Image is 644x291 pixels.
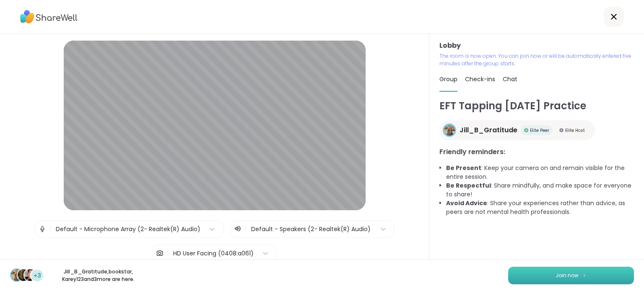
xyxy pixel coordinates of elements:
[446,181,491,190] b: Be Respectful
[245,224,247,234] span: |
[439,120,595,140] a: Jill_B_GratitudeJill_B_GratitudeElite PeerElite PeerElite HostElite Host
[446,164,634,181] li: : Keep your camera on and remain visible for the entire session.
[508,267,634,284] button: Join now
[439,98,634,113] h1: EFT Tapping [DATE] Practice
[49,221,52,237] span: |
[156,245,164,262] img: Camera
[56,225,200,234] div: Default - Microphone Array (2- Realtek(R) Audio)
[465,75,495,83] span: Check-ins
[565,127,585,134] span: Elite Host
[439,147,634,157] h3: Friendly reminders:
[460,125,517,135] span: Jill_B_Gratitude
[39,221,46,237] img: Microphone
[51,268,145,283] p: Jill_B_Gratitude , bookstar , Karey123 and 3 more are here.
[173,249,254,258] div: HD User Facing (0408:a061)
[556,272,579,279] span: Join now
[167,245,169,262] span: |
[11,269,23,281] img: Jill_B_Gratitude
[439,41,634,51] h3: Lobby
[503,75,517,83] span: Chat
[530,127,549,134] span: Elite Peer
[439,52,634,67] p: The room is now open. You can join now or will be automatically entered five minutes after the gr...
[18,269,29,281] img: bookstar
[439,75,457,83] span: Group
[446,181,634,199] li: : Share mindfully, and make space for everyone to share!
[446,199,634,216] li: : Share your experiences rather than advice, as peers are not mental health professionals.
[446,164,481,172] b: Be Present
[524,128,528,132] img: Elite Peer
[446,199,487,207] b: Avoid Advice
[444,125,455,136] img: Jill_B_Gratitude
[559,128,563,132] img: Elite Host
[582,273,587,278] img: ShareWell Logomark
[20,7,78,26] img: ShareWell Logo
[34,271,41,280] span: +3
[24,269,36,281] img: Karey123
